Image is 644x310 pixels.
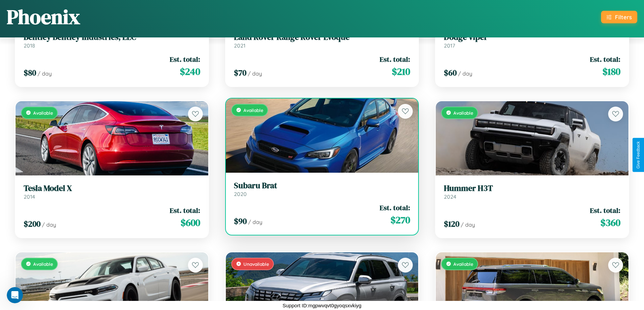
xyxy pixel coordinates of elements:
span: $ 270 [390,213,410,227]
span: $ 60 [444,67,457,78]
span: $ 200 [24,218,41,229]
span: / day [38,70,52,77]
span: $ 80 [24,67,36,78]
div: Give Feedback [636,141,641,169]
span: $ 180 [602,65,620,78]
span: $ 240 [180,65,200,78]
span: Est. total: [170,205,200,215]
span: / day [248,219,262,225]
h3: Tesla Model X [24,184,200,193]
span: Est. total: [590,205,620,215]
span: $ 210 [392,65,410,78]
a: Dodge Viper2017 [444,32,620,49]
span: 2024 [444,193,456,200]
span: $ 90 [234,216,247,227]
span: / day [42,221,56,228]
iframe: Intercom live chat [7,287,23,303]
a: Subaru Brat2020 [234,181,410,197]
span: 2018 [24,42,35,49]
span: / day [458,70,472,77]
span: Est. total: [380,203,410,213]
span: / day [248,70,262,77]
span: $ 360 [600,216,620,229]
p: Support ID: mgpwvqvt0gyoqsxvkiyg [283,301,361,310]
span: Available [33,261,53,267]
a: Bentley Bentley Industries, LLC2018 [24,32,200,49]
h1: Phoenix [7,3,80,31]
span: Est. total: [590,54,620,64]
span: $ 70 [234,67,246,78]
h3: Land Rover Range Rover Evoque [234,32,410,42]
span: 2020 [234,191,247,197]
h3: Subaru Brat [234,181,410,191]
span: Available [243,107,263,113]
span: Available [33,110,53,116]
span: / day [461,221,475,228]
span: Est. total: [170,54,200,64]
div: Filters [615,13,632,21]
a: Hummer H3T2024 [444,184,620,200]
a: Land Rover Range Rover Evoque2021 [234,32,410,49]
span: Est. total: [380,54,410,64]
span: Available [453,110,473,116]
span: Available [453,261,473,267]
h3: Hummer H3T [444,184,620,193]
span: 2017 [444,42,455,49]
h3: Dodge Viper [444,32,620,42]
h3: Bentley Bentley Industries, LLC [24,32,200,42]
a: Tesla Model X2014 [24,184,200,200]
span: $ 600 [181,216,200,229]
span: 2021 [234,42,245,49]
span: Unavailable [243,261,269,267]
span: $ 120 [444,218,459,229]
span: 2014 [24,193,35,200]
button: Filters [601,11,637,23]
